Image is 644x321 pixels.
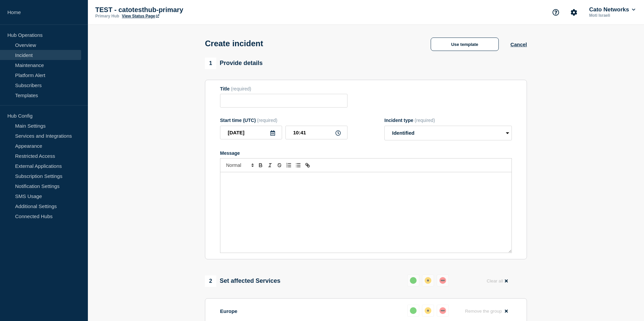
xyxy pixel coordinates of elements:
[275,161,284,169] button: Toggle strikethrough text
[483,274,512,287] button: Clear all
[410,277,417,284] div: up
[256,161,265,169] button: Toggle bold text
[284,161,293,169] button: Toggle ordered list
[205,275,280,287] div: Set affected Services
[407,274,419,286] button: up
[220,118,347,123] div: Start time (UTC)
[437,305,449,317] button: down
[384,118,512,123] div: Incident type
[205,275,216,287] span: 2
[257,118,277,123] span: (required)
[220,150,512,156] div: Message
[461,305,512,318] button: Remove the group
[95,6,229,14] p: TEST - catotesthub-primary
[511,42,527,47] button: Cancel
[220,308,237,314] p: Europe
[220,94,347,108] input: Title
[384,126,512,140] select: Incident type
[122,14,159,18] a: View Status Page
[439,277,446,284] div: down
[588,6,637,13] button: Cato Networks
[231,86,251,91] span: (required)
[220,86,347,91] div: Title
[437,274,449,286] button: down
[415,118,435,123] span: (required)
[407,305,419,317] button: up
[205,58,263,69] div: Provide details
[205,39,263,48] h1: Create incident
[410,307,417,314] div: up
[220,172,512,253] div: Message
[293,161,303,169] button: Toggle bulleted list
[422,274,434,286] button: affected
[425,307,431,314] div: affected
[588,13,637,18] p: Moti Israeli
[431,38,499,51] button: Use template
[220,126,282,139] input: YYYY-MM-DD
[223,161,256,169] span: Font size
[549,5,563,19] button: Support
[95,14,119,18] p: Primary Hub
[465,309,502,314] span: Remove the group
[425,277,431,284] div: affected
[422,305,434,317] button: affected
[439,307,446,314] div: down
[285,126,347,139] input: HH:MM
[265,161,275,169] button: Toggle italic text
[205,58,216,69] span: 1
[303,161,312,169] button: Toggle link
[567,5,581,19] button: Account settings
